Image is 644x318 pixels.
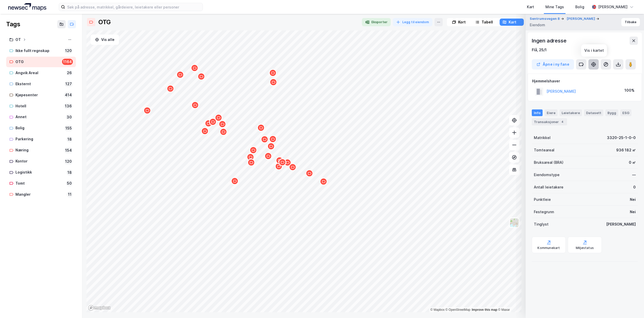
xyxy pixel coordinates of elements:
a: Maxar [498,308,510,312]
a: Mapbox homepage [88,305,111,311]
div: Map marker [247,159,255,166]
div: 4 [560,119,565,124]
a: Bolig155 [6,123,76,133]
div: Flå, 25/1 [532,47,547,53]
div: 30 [66,114,73,120]
div: 26 [66,70,73,76]
div: Næring [15,147,62,153]
button: Legg til eiendom [393,18,432,26]
div: 50 [66,180,73,186]
div: 120 [64,158,73,165]
a: Parkering18 [6,134,76,144]
div: 1164 [62,59,73,65]
a: Kontor120 [6,156,76,167]
div: Bolig [15,125,62,131]
div: 936 182 ㎡ [616,147,636,153]
div: Kort [458,19,466,25]
div: Tabell [482,19,493,25]
div: Map marker [284,159,291,166]
div: Bruksareal (BRA) [534,159,563,166]
div: Map marker [191,101,199,109]
button: [PERSON_NAME] [567,16,596,21]
div: OTG [15,59,60,65]
input: Søk på adresse, matrikkel, gårdeiere, leietakere eller personer [65,3,203,11]
div: Map marker [143,107,151,114]
a: Tomt50 [6,178,76,189]
div: Map marker [191,64,198,72]
div: Tomt [15,180,64,187]
a: Mangler11 [6,189,76,200]
div: Bolig [575,4,584,10]
div: Info [532,109,543,116]
div: Parkering [15,136,64,142]
div: Map marker [269,135,277,143]
div: Matrikkel [534,135,551,141]
div: 0 ㎡ [629,159,636,166]
div: 414 [64,92,73,98]
div: Mine Tags [545,4,564,10]
div: Map marker [249,146,257,154]
div: Map marker [267,142,275,150]
div: 11 [67,191,73,197]
div: Map marker [231,177,239,185]
div: Map marker [269,78,277,86]
div: Miljøstatus [576,246,594,250]
div: Punktleie [534,196,551,203]
a: Ikke fullt regnskap120 [6,46,76,56]
a: Hotell136 [6,101,76,111]
div: — [632,172,636,178]
div: Logistikk [15,169,64,176]
a: OpenStreetMap [446,308,471,312]
a: Næring154 [6,145,76,156]
button: Åpne i ny fane [532,59,574,70]
div: Eiendom [530,22,545,28]
div: Map marker [205,119,212,127]
iframe: Chat Widget [618,293,644,318]
div: Map marker [197,73,205,80]
div: Map marker [289,163,297,171]
a: Kjøpesenter414 [6,90,76,100]
div: Kontrollprogram for chat [618,293,644,318]
div: Kommunekart [537,246,560,250]
a: Angvik Areal26 [6,68,76,78]
div: Angvik Areal [15,70,64,76]
div: Antall leietakere [534,184,563,190]
div: Map marker [215,114,222,122]
div: 3320-25-1-0-0 [607,135,636,141]
div: Ingen adresse [532,37,567,45]
div: 127 [64,81,73,87]
button: Eksporter [362,18,391,26]
div: Map marker [257,124,265,132]
div: Map marker [247,153,254,161]
img: Z [509,218,519,228]
div: Map marker [167,85,174,92]
button: Tilbake [621,18,640,26]
button: Vis alle [91,35,119,45]
canvas: Map [86,30,521,312]
div: [PERSON_NAME] [606,221,636,227]
div: Map marker [219,120,226,128]
a: OTG1164 [6,57,76,67]
button: Sentrumsvegen 8 [530,16,561,21]
div: Kart [509,19,516,25]
a: Improve this map [472,308,497,312]
div: Kjøpesenter [15,92,62,98]
div: Annet [15,114,64,120]
div: Map marker [269,69,277,77]
div: Tinglyst [534,221,549,227]
div: Map marker [176,71,184,79]
div: Eiendomstype [534,172,560,178]
div: Eksternt [15,81,62,87]
img: logo.a4113a55bc3d86da70a041830d287a7e.svg [8,3,46,11]
a: Annet30 [6,112,76,122]
div: Map marker [209,118,217,126]
div: 18 [66,136,73,142]
a: Mapbox [430,308,445,312]
div: 120 [64,48,73,54]
div: Ikke fullt regnskap [15,48,62,54]
div: Tomteareal [534,147,554,153]
div: Nei [630,196,636,203]
div: Festegrunn [534,209,554,215]
div: 100% [624,87,634,93]
div: OT [15,37,21,43]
